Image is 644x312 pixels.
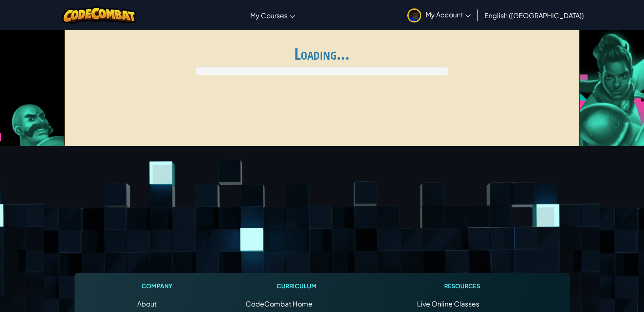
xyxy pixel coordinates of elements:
a: My Account [403,2,475,28]
span: English ([GEOGRAPHIC_DATA]) [484,11,584,20]
img: avatar [407,8,421,22]
a: English ([GEOGRAPHIC_DATA]) [480,4,588,27]
h1: Loading... [70,45,574,63]
span: My Account [426,10,471,19]
img: CodeCombat logo [62,6,136,24]
h1: Company [137,282,177,290]
a: My Courses [246,4,299,27]
a: Live Online Classes [417,299,479,308]
h1: Curriculum [246,282,348,290]
h1: Resources [417,282,507,290]
a: About [137,299,157,308]
span: CodeCombat Home [246,299,312,308]
span: My Courses [250,11,287,20]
